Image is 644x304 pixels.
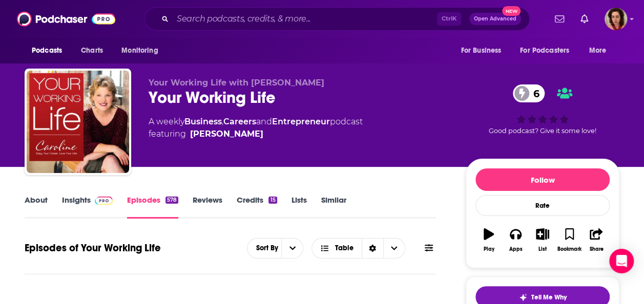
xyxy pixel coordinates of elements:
[81,44,103,58] span: Charts
[25,41,75,60] button: open menu
[523,84,545,102] span: 6
[25,242,161,254] h1: Episodes of Your Working Life
[144,7,530,31] div: Search podcasts, credits, & more...
[149,128,363,140] span: featuring
[237,195,277,219] a: Credits15
[247,245,281,252] span: Sort By
[519,293,527,301] img: tell me why sparkle
[127,195,178,219] a: Episodes578
[193,195,222,219] a: Reviews
[311,238,405,258] button: Choose View
[605,8,627,30] span: Logged in as hdrucker
[149,78,324,88] span: Your Working Life with [PERSON_NAME]
[292,195,307,219] a: Lists
[484,246,494,252] div: Play
[469,13,521,25] button: Open AdvancedNew
[583,222,610,258] button: Share
[27,71,129,173] img: Your Working Life
[321,195,346,219] a: Similar
[509,246,523,252] div: Apps
[453,41,514,60] button: open menu
[268,197,277,204] div: 15
[513,41,584,60] button: open menu
[149,116,363,140] div: A weekly podcast
[247,245,281,252] button: open menu
[605,8,627,30] button: Show profile menu
[475,222,502,258] button: Play
[173,11,437,27] input: Search podcasts, credits, & more...
[475,168,610,191] button: Follow
[520,44,569,58] span: For Podcasters
[184,117,222,126] a: Business
[362,238,383,258] div: Sort Direction
[466,78,619,141] div: 6Good podcast? Give it some love!
[551,10,568,28] a: Show notifications dropdown
[437,12,461,26] span: Ctrl K
[576,10,592,28] a: Show notifications dropdown
[589,246,603,252] div: Share
[461,44,501,58] span: For Business
[605,8,627,30] img: User Profile
[74,41,109,60] a: Charts
[256,117,272,126] span: and
[190,128,263,140] a: Caroline Dowd-Higgins
[502,6,521,16] span: New
[25,195,48,219] a: About
[582,41,619,60] button: open menu
[589,44,607,58] span: More
[223,117,256,126] a: Careers
[538,246,547,252] div: List
[556,222,583,258] button: Bookmark
[513,84,545,102] a: 6
[114,41,171,60] button: open menu
[529,222,556,258] button: List
[335,245,354,252] span: Table
[62,195,113,219] a: InsightsPodchaser Pro
[609,249,634,273] div: Open Intercom Messenger
[475,195,610,216] div: Rate
[95,197,113,205] img: Podchaser Pro
[474,16,516,21] span: Open Advanced
[247,238,303,258] h2: Choose List sort
[489,127,596,135] span: Good podcast? Give it some love!
[165,197,178,204] div: 578
[557,246,581,252] div: Bookmark
[272,117,330,126] a: Entrepreneur
[531,293,567,301] span: Tell Me Why
[121,44,158,58] span: Monitoring
[502,222,529,258] button: Apps
[281,238,303,258] button: open menu
[222,117,223,126] span: ,
[32,44,62,58] span: Podcasts
[17,9,115,29] img: Podchaser - Follow, Share and Rate Podcasts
